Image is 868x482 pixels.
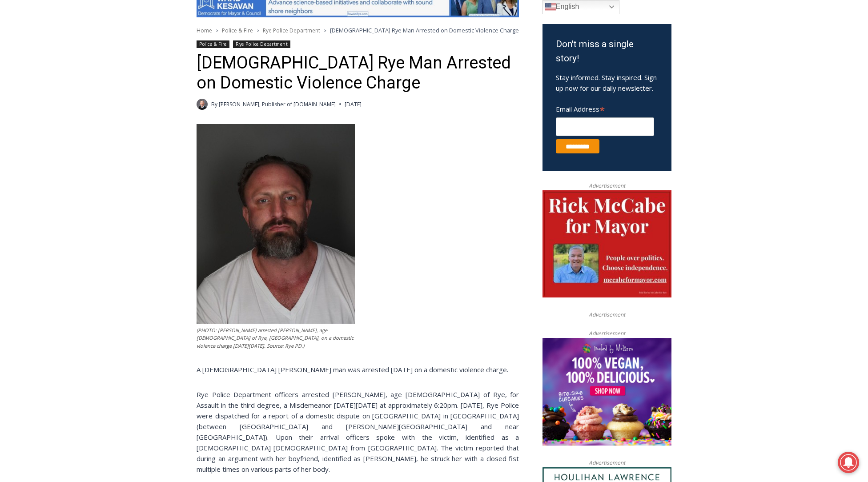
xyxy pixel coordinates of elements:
span: > [324,28,326,34]
span: Advertisement [580,181,634,190]
span: Intern @ [DOMAIN_NAME] [233,88,412,108]
span: > [216,28,218,34]
span: Advertisement [580,310,634,319]
a: Home [197,27,212,34]
time: [DATE] [345,100,362,108]
img: Baked by Melissa [542,338,671,446]
h3: Don't miss a single story! [556,37,658,65]
label: Email Address [556,100,654,116]
img: en [545,2,556,12]
a: Author image [197,99,208,110]
a: Rye Police Department [233,40,290,48]
p: A [DEMOGRAPHIC_DATA] [PERSON_NAME] man was arrested [DATE] on a domestic violence charge. [197,364,519,375]
img: McCabe for Mayor [542,190,671,298]
span: Advertisement [580,329,634,337]
a: Intern @ [DOMAIN_NAME] [214,86,431,111]
p: Stay informed. Stay inspired. Sign up now for our daily newsletter. [556,72,658,93]
a: Rye Police Department [263,27,320,34]
span: By [211,100,217,108]
span: > [257,28,259,34]
h1: [DEMOGRAPHIC_DATA] Rye Man Arrested on Domestic Violence Charge [197,53,519,93]
figcaption: (PHOTO: [PERSON_NAME] arrested [PERSON_NAME], age [DEMOGRAPHIC_DATA] of Rye, [GEOGRAPHIC_DATA], o... [197,326,355,350]
p: Rye Police Department officers arrested [PERSON_NAME], age [DEMOGRAPHIC_DATA] of Rye, for Assault... [197,389,519,474]
a: Police & Fire [197,40,229,48]
span: [DEMOGRAPHIC_DATA] Rye Man Arrested on Domestic Violence Charge [330,26,519,34]
span: Advertisement [580,458,634,467]
nav: Breadcrumbs [197,26,519,35]
a: [PERSON_NAME], Publisher of [DOMAIN_NAME] [219,100,336,108]
div: "We would have speakers with experience in local journalism speak to us about their experiences a... [225,0,420,86]
img: (PHOTO: Rye PD arrested Michael P. O’Connell, age 42 of Rye, NY, on a domestic violence charge on... [197,124,355,324]
a: Police & Fire [222,27,253,34]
